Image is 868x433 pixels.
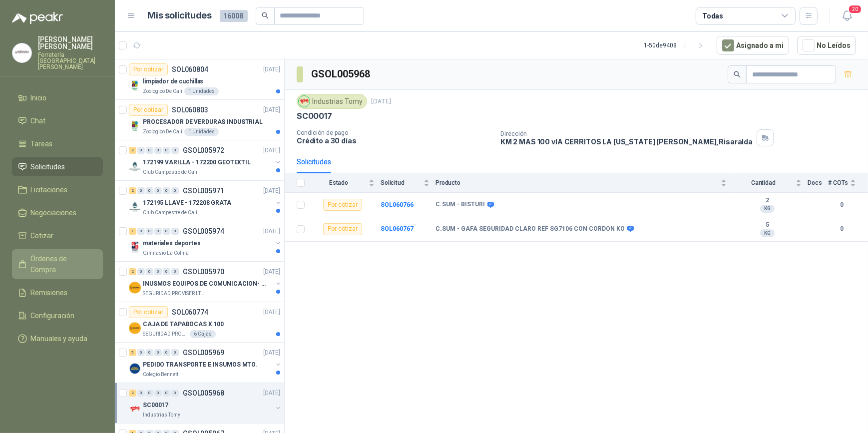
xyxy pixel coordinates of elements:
[644,37,709,53] div: 1 - 50 de 9408
[38,36,103,50] p: [PERSON_NAME] [PERSON_NAME]
[381,201,414,208] b: SOL060766
[137,147,145,154] div: 0
[115,302,284,343] a: Por cotizarSOL060774[DATE] Company LogoCAJA DE TAPABOCAS X 100SEGURIDAD PROVISER LTDA6 Cajas
[808,173,828,193] th: Docs
[129,266,282,298] a: 2 0 0 0 0 0 GSOL005970[DATE] Company LogoINUSMOS EQUIPOS DE COMUNICACION- DGP 8550SEGURIDAD PROVI...
[381,179,422,186] span: Solicitud
[154,349,162,356] div: 0
[31,310,75,321] span: Configuración
[381,225,414,232] a: SOL060767
[172,309,208,316] p: SOL060774
[263,146,280,155] p: [DATE]
[31,161,65,172] span: Solicitudes
[299,96,310,107] img: Company Logo
[171,187,179,194] div: 0
[702,10,723,21] div: Todas
[184,128,219,136] div: 1 Unidades
[146,390,153,397] div: 0
[733,173,808,193] th: Cantidad
[12,226,103,245] a: Cotizar
[733,221,802,229] b: 5
[171,147,179,154] div: 0
[143,239,201,248] p: materiales deportes
[129,390,136,397] div: 2
[828,179,848,186] span: # COTs
[500,130,753,137] p: Dirección
[172,106,208,113] p: SOL060803
[12,111,103,130] a: Chat
[733,197,802,205] b: 2
[435,201,485,209] b: C.SUM - BISTURI
[163,187,170,194] div: 0
[263,308,280,317] p: [DATE]
[311,173,381,193] th: Estado
[848,4,862,14] span: 20
[760,205,775,213] div: KG
[828,200,856,210] b: 0
[263,186,280,196] p: [DATE]
[143,330,188,338] p: SEGURIDAD PROVISER LTDA
[129,387,282,419] a: 2 0 0 0 0 0 GSOL005968[DATE] Company LogoSC00017Industrias Tomy
[129,306,168,318] div: Por cotizar
[154,228,162,235] div: 0
[717,36,789,55] button: Asignado a mi
[129,228,136,235] div: 7
[143,320,224,329] p: CAJA DE TAPABOCAS X 100
[129,120,141,132] img: Company Logo
[12,329,103,348] a: Manuales y ayuda
[163,228,170,235] div: 0
[129,241,141,253] img: Company Logo
[146,349,153,356] div: 0
[163,349,170,356] div: 0
[12,249,103,279] a: Órdenes de Compra
[115,100,284,140] a: Por cotizarSOL060803[DATE] Company LogoPROCESADOR DE VERDURAS INDUSTRIALZoologico De Cali1 Unidades
[129,185,282,217] a: 2 0 0 0 0 0 GSOL005971[DATE] Company Logo172195 LLAVE - 172208 GRATAClub Campestre de Cali
[129,63,168,75] div: Por cotizar
[143,290,206,298] p: SEGURIDAD PROVISER LTDA
[143,360,257,370] p: PEDIDO TRANSPORTE E INSUMOS MTO.
[137,228,145,235] div: 0
[171,349,179,356] div: 0
[297,136,492,145] p: Crédito a 30 días
[171,228,179,235] div: 0
[12,180,103,199] a: Licitaciones
[163,390,170,397] div: 0
[148,8,212,23] h1: Mis solicitudes
[828,173,868,193] th: # COTs
[220,10,248,22] span: 16008
[31,230,54,241] span: Cotizar
[137,187,145,194] div: 0
[31,287,68,298] span: Remisiones
[12,134,103,153] a: Tareas
[12,12,63,24] img: Logo peakr
[154,187,162,194] div: 0
[129,403,141,415] img: Company Logo
[371,97,391,106] p: [DATE]
[263,227,280,236] p: [DATE]
[38,52,103,70] p: Ferretería [GEOGRAPHIC_DATA][PERSON_NAME]
[143,117,263,127] p: PROCESADOR DE VERDURAS INDUSTRIAL
[143,198,231,208] p: 172195 LLAVE - 172208 GRATA
[154,147,162,154] div: 0
[129,349,136,356] div: 5
[31,92,47,103] span: Inicio
[143,209,197,217] p: Club Campestre de Cali
[190,330,216,338] div: 6 Cajas
[143,128,182,136] p: Zoologico De Cali
[12,157,103,176] a: Solicitudes
[172,66,208,73] p: SOL060804
[183,390,224,397] p: GSOL005968
[760,229,775,237] div: KG
[262,12,269,19] span: search
[183,228,224,235] p: GSOL005974
[12,43,31,62] img: Company Logo
[297,129,492,136] p: Condición de pago
[263,105,280,115] p: [DATE]
[323,199,362,211] div: Por cotizar
[146,268,153,275] div: 0
[311,179,367,186] span: Estado
[263,267,280,277] p: [DATE]
[146,187,153,194] div: 0
[183,268,224,275] p: GSOL005970
[435,179,719,186] span: Producto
